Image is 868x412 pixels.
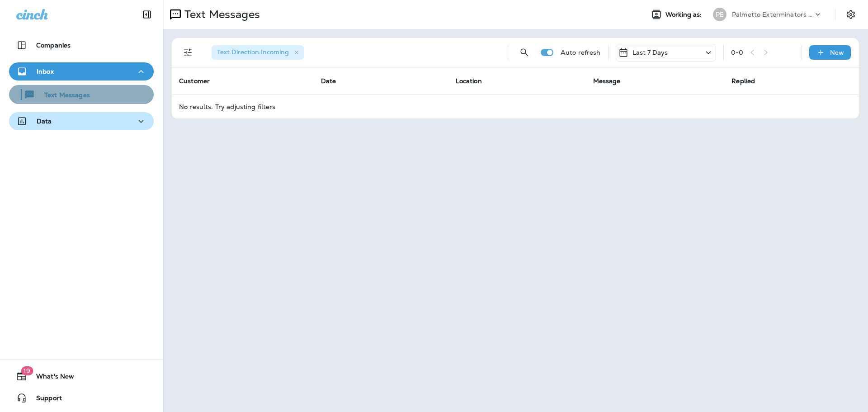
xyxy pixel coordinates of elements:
span: 19 [21,366,33,375]
span: Text Direction : Incoming [217,48,289,56]
p: Companies [36,42,71,49]
span: Date [321,77,336,85]
button: Filters [179,43,197,62]
span: Location [456,77,482,85]
p: Last 7 Days [632,49,668,56]
p: Text Messages [181,8,260,21]
button: Search Messages [515,43,533,62]
p: Palmetto Exterminators LLC [732,11,813,18]
div: 0 - 0 [731,49,743,56]
button: Collapse Sidebar [134,5,160,24]
button: Text Messages [9,85,154,104]
span: Support [27,394,62,405]
button: Settings [843,6,859,23]
p: Data [37,118,52,125]
p: Auto refresh [561,49,601,56]
button: Data [9,112,154,130]
span: Customer [179,77,210,85]
button: 19What's New [9,367,154,385]
td: No results. Try adjusting filters [172,95,859,118]
span: What's New [27,373,74,384]
button: Companies [9,36,154,54]
p: New [830,49,844,56]
p: Text Messages [35,91,90,100]
span: Message [593,77,621,85]
button: Support [9,389,154,407]
span: Replied [731,77,755,85]
div: Text Direction:Incoming [212,45,304,60]
button: Inbox [9,62,154,81]
span: Working as: [665,11,704,19]
p: Inbox [37,68,54,75]
div: PE [713,8,726,21]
